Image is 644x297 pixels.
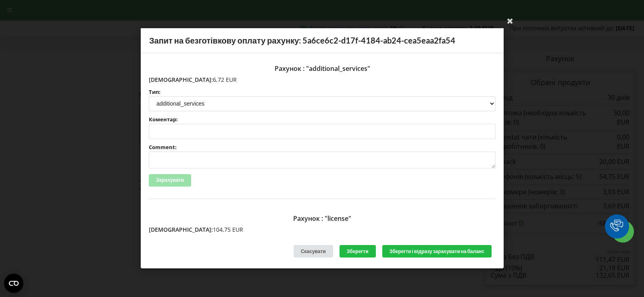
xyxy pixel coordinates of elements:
[4,274,23,293] button: Open CMP widget
[149,226,496,234] p: 104,75 EUR
[149,226,213,233] span: [DEMOGRAPHIC_DATA]:
[149,211,496,226] div: Рахунок : "license"
[149,145,496,150] label: Comment:
[149,76,496,84] p: 6,72 EUR
[141,28,504,53] div: Запит на безготівкову оплату рахунку: 5a6ce6c2-d17f-4184-ab24-cea5eaa2fa54
[339,245,375,258] button: Зберегти
[382,245,491,258] button: Зберегти і відразу зарахувати на баланс
[149,117,496,122] label: Коментар:
[149,61,496,76] div: Рахунок : "additional_services"
[149,89,496,95] label: Тип:
[293,245,333,258] div: Скасувати
[149,76,213,83] span: [DEMOGRAPHIC_DATA]:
